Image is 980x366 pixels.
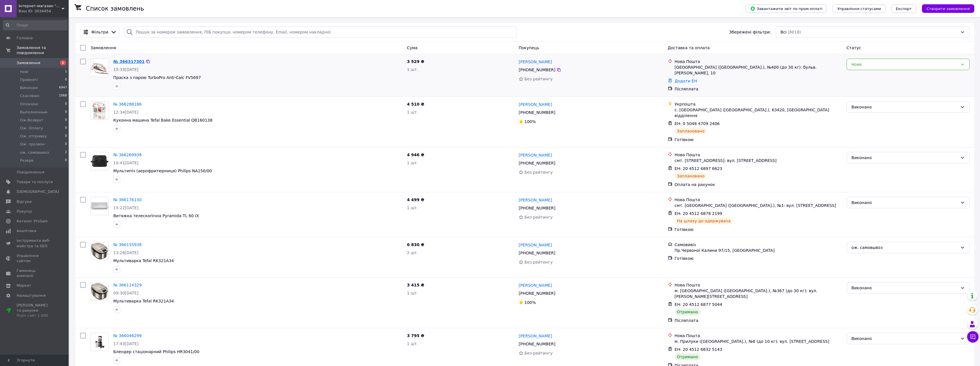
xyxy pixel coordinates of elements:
span: Статус [847,45,861,50]
div: Готівкою [675,227,842,232]
span: 17:43[DATE] [113,341,138,346]
span: Ож. Оплату [20,126,43,131]
span: Створити замовлення [926,7,970,11]
div: Нова Пошта [675,197,842,203]
span: Прийняті [20,77,38,82]
span: Нові [20,69,28,74]
span: Товари та послуги [17,179,53,185]
span: 1 шт. [407,67,418,72]
a: [PERSON_NAME] [519,282,552,288]
span: Інструменти веб-майстра та SEO [17,238,53,248]
a: [PERSON_NAME] [519,197,552,203]
span: 0 [65,142,67,147]
button: Управління статусами [833,4,886,13]
div: Виконано [852,285,958,291]
div: Prom сайт 1 000 [17,313,53,318]
span: Витяжка телескопічна Pyramida TL 60 IX [113,213,199,218]
span: 15:22[DATE] [113,205,138,210]
span: 4 946 ₴ [407,153,424,157]
span: 100% [524,119,536,124]
div: Пр.Червоної Калини 97/15, [GEOGRAPHIC_DATA] [675,248,842,253]
span: Маркет [17,283,31,288]
a: Блендер стаціонарний Philips HR3041/00 [113,349,199,354]
div: ож. самовывоз [852,244,958,251]
span: Відгуки [17,199,31,204]
span: 4 510 ₴ [407,102,424,106]
img: Фото товару [91,282,108,300]
div: смт. [STREET_ADDRESS]: вул. [STREET_ADDRESS] [675,158,842,163]
span: Без рейтингу [524,351,553,355]
span: ЕН: 0 5048 4709 2406 [675,121,720,126]
span: [PHONE_NUMBER] [519,110,555,115]
div: Післяплата [675,318,842,323]
span: Управління сайтом [17,253,53,264]
span: 4 499 ₴ [407,197,424,202]
div: Отримано [675,353,700,360]
a: № 366317301 [113,59,144,64]
div: Виконано [852,199,958,206]
span: Замовлення [90,45,116,50]
span: 6 830 ₴ [407,242,424,247]
span: ЕН: 20 4512 6877 5044 [675,302,722,307]
span: 2 [65,150,67,155]
a: № 366155938 [113,242,142,247]
input: Пошук за номером замовлення, ПІБ покупця, номером телефону, Email, номером накладної [124,26,517,38]
a: Створити замовлення [916,6,974,11]
span: 13:28[DATE] [113,250,138,255]
a: № 366114329 [113,283,142,287]
span: ож. самовывоз [20,150,49,155]
h1: Список замовлень [86,5,144,12]
span: Cума [407,45,417,50]
span: Праска з парою TurboPro Anti-Calc FV5697 [113,75,201,80]
span: ЕН: 20 4512 6832 5143 [675,347,722,352]
a: [PERSON_NAME] [519,242,552,248]
span: 0 [65,118,67,123]
span: Налаштування [17,293,46,298]
span: 2 шт. [407,250,418,255]
span: 0 [65,134,67,139]
div: м. [GEOGRAPHIC_DATA] ([GEOGRAPHIC_DATA].), №367 (до 30 кг): вул. [PERSON_NAME][STREET_ADDRESS] [675,288,842,299]
span: 0 [65,126,67,131]
span: Гаманець компанії [17,268,53,278]
span: Замовлення та повідомлення [17,45,69,56]
span: Выполненные [20,110,47,115]
div: смт. [GEOGRAPHIC_DATA] ([GEOGRAPHIC_DATA].), №1: вул. [STREET_ADDRESS] [675,203,842,208]
div: Нова Пошта [675,152,842,158]
span: 3 415 ₴ [407,283,424,287]
button: Створити замовлення [922,4,974,13]
span: [DEMOGRAPHIC_DATA] [17,189,59,194]
span: (8018) [788,30,801,34]
span: Ож. отправку [20,134,47,139]
span: ЕН: 20 4512 6897 6623 [675,166,722,171]
span: [PHONE_NUMBER] [519,342,555,346]
span: Резерв [20,158,33,163]
div: [GEOGRAPHIC_DATA] ([GEOGRAPHIC_DATA].), №400 (до 30 кг): бульв. [PERSON_NAME], 10 [675,64,842,76]
span: [PHONE_NUMBER] [519,206,555,210]
span: 0 [65,102,67,107]
img: Фото товару [92,102,108,119]
span: 0 [65,77,67,82]
span: Повідомлення [17,170,44,175]
span: Управління статусами [837,7,881,11]
span: Експорт [896,7,912,11]
span: Мультиварка Tefal RK321A34 [113,299,174,303]
a: Фото товару [90,59,109,77]
span: Мультиварка Tefal RK321A34 [113,258,174,263]
div: м. Прилуки ([GEOGRAPHIC_DATA].), №6 (до 10 кг): вул. [STREET_ADDRESS] [675,339,842,344]
span: 09:30[DATE] [113,291,138,295]
span: 0 [65,158,67,163]
span: Без рейтингу [524,170,553,175]
a: Фото товару [90,197,109,215]
div: Оплата на рахунок [675,182,842,187]
div: Виконано [852,335,958,342]
span: Всі [781,29,787,35]
span: Кухонна машина Tefal Bake Essential QB160138 [113,118,212,122]
button: Завантажити звіт по пром-оплаті [746,4,827,13]
a: Мультипіч (аерофритюрниця) Philips NA150/00 [113,169,212,173]
span: Збережені фільтри: [729,29,771,35]
div: Отримано [675,308,700,315]
span: ЕН: 20 4512 6878 2199 [675,211,722,216]
span: Доставка та оплата [668,45,710,50]
a: Додати ЕН [675,79,697,83]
